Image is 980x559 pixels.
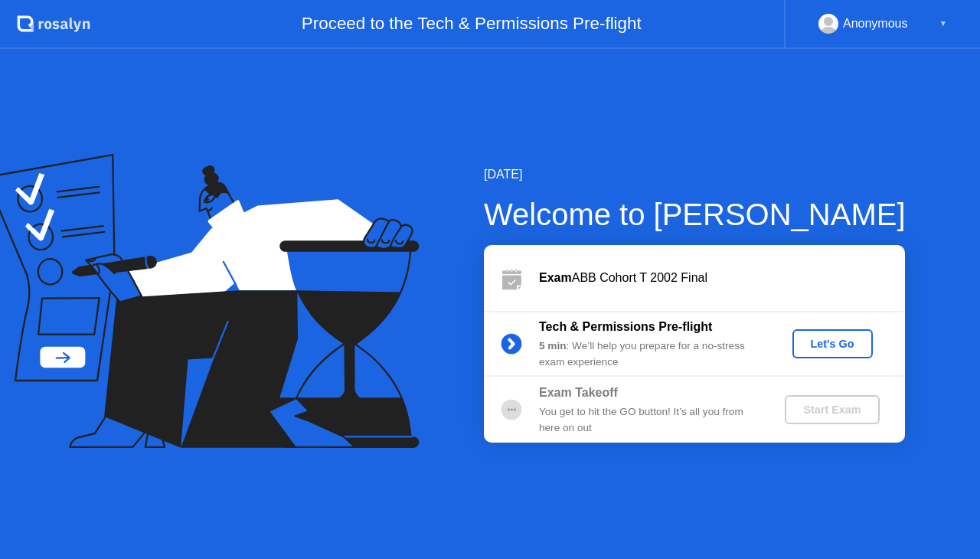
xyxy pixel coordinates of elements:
[484,165,906,184] div: [DATE]
[539,338,759,370] div: : We’ll help you prepare for a no-stress exam experience
[484,191,906,237] div: Welcome to [PERSON_NAME]
[539,340,567,351] b: 5 min
[799,338,867,350] div: Let's Go
[539,320,712,333] b: Tech & Permissions Pre-flight
[539,271,572,284] b: Exam
[785,395,879,424] button: Start Exam
[792,329,873,358] button: Let's Go
[939,14,947,34] div: ▼
[843,14,908,34] div: Anonymous
[791,404,873,416] div: Start Exam
[539,404,759,436] div: You get to hit the GO button! It’s all you from here on out
[539,269,905,287] div: ABB Cohort T 2002 Final
[539,386,618,399] b: Exam Takeoff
